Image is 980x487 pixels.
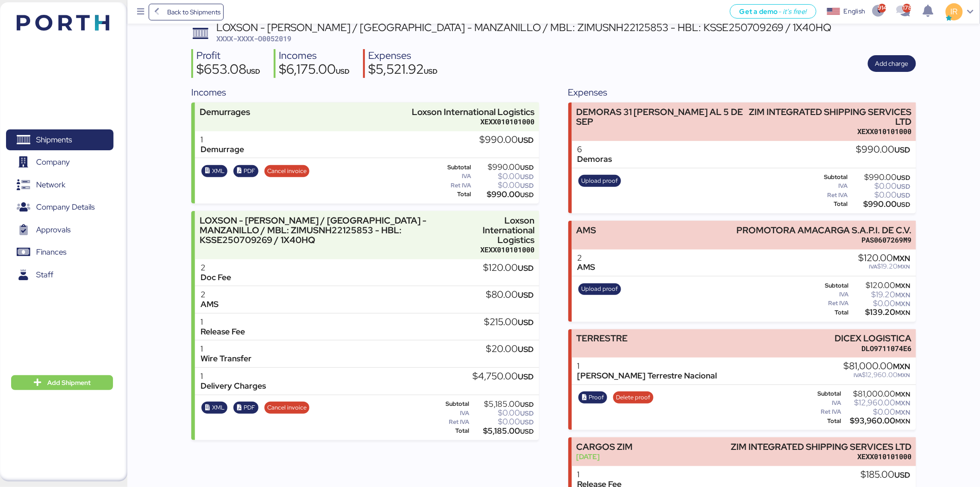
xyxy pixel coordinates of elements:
div: ZIM INTEGRATED SHIPPING SERVICES LTD [748,107,911,127]
div: Ret IVA [810,300,849,307]
div: AMS [578,263,596,272]
a: Company [6,152,113,173]
div: Subtotal [433,164,471,171]
span: USD [897,200,911,209]
button: Menu [133,4,149,20]
div: $139.20 [851,309,911,316]
div: Expenses [368,49,438,63]
span: Staff [36,268,53,282]
span: USD [897,182,911,191]
div: Incomes [191,85,539,99]
span: MXN [898,263,911,270]
div: Total [810,418,842,424]
div: Expenses [568,85,916,99]
div: 1 [201,372,266,381]
a: Approvals [6,219,113,241]
span: USD [520,400,534,409]
div: $0.00 [851,300,911,307]
div: Subtotal [433,401,469,407]
div: $19.20 [851,291,911,298]
div: XEXX010101000 [474,245,534,255]
span: Approvals [36,223,70,237]
div: 1 [201,344,251,354]
div: [DATE] [576,452,633,461]
div: DEMORAS 31 [PERSON_NAME] AL 5 DE SEP [576,107,744,127]
div: Doc Fee [201,273,231,282]
div: $81,000.00 [843,391,911,397]
div: LOXSON - [PERSON_NAME] / [GEOGRAPHIC_DATA] - MANZANILLO / MBL: ZIMUSNH22125853 - HBL: KSSE2507092... [200,216,470,245]
span: MXN [898,372,911,379]
div: 1 [578,361,717,371]
div: Loxson International Logistics [412,107,535,117]
span: IR [951,6,958,18]
div: AMS [576,225,596,235]
div: $6,175.00 [279,63,350,78]
div: Release Fee [201,327,245,337]
span: Back to Shipments [167,6,220,18]
div: $19.20 [859,263,911,270]
div: $120.00 [859,253,911,263]
div: $990.00 [479,135,534,145]
div: $93,960.00 [843,417,911,424]
button: Add charge [868,55,916,72]
span: Upload proof [582,284,618,294]
div: Incomes [279,49,350,63]
span: Proof [589,392,604,403]
div: Total [810,201,848,207]
a: Network [6,174,113,196]
div: $990.00 [850,174,911,181]
div: AMS [201,300,219,309]
span: Upload proof [582,176,618,186]
div: $0.00 [850,192,911,199]
span: MXN [896,300,911,308]
span: USD [520,418,534,426]
div: Total [433,191,471,198]
div: 1 [578,470,622,480]
a: Back to Shipments [149,4,224,20]
div: $990.00 [473,191,534,198]
span: USD [520,173,534,181]
div: 2 [201,263,231,273]
div: Subtotal [810,391,842,397]
span: XML [212,166,225,176]
div: Subtotal [810,282,849,289]
div: PAS0607269M9 [736,235,911,245]
div: 6 [578,145,612,154]
a: Staff [6,264,113,285]
span: IVA [869,263,878,270]
button: Cancel invoice [264,402,310,414]
span: Company [36,155,70,169]
div: Ret IVA [810,409,842,415]
div: TERRESTRE [576,333,628,343]
div: ZIM INTEGRATED SHIPPING SERVICES LTD [731,442,911,452]
div: $5,521.92 [368,63,438,78]
div: $653.08 [196,63,260,78]
div: PROMOTORA AMACARGA S.A.P.I. DE C.V. [736,225,911,235]
span: USD [518,372,534,382]
button: Delete proof [613,391,653,404]
div: XEXX010101000 [731,452,911,461]
span: Delete proof [616,392,650,403]
div: Ret IVA [810,192,848,199]
div: $0.00 [850,183,911,190]
div: $0.00 [471,410,534,417]
span: USD [895,470,911,480]
span: MXN [896,390,911,398]
span: USD [246,67,260,76]
span: PDF [244,403,255,413]
button: Add Shipment [11,375,113,390]
button: Upload proof [578,175,621,187]
span: MXN [896,282,911,290]
div: Ret IVA [433,182,471,189]
div: IVA [810,291,849,298]
span: MXN [893,253,911,263]
span: USD [518,344,534,354]
div: DICEX LOGISTICA [835,333,911,343]
div: Demurrages [200,107,250,117]
span: IVA [854,372,862,379]
span: Finances [36,245,66,259]
span: MXN [896,291,911,299]
button: PDF [233,165,258,177]
div: XEXX010101000 [412,117,535,127]
a: Company Details [6,197,113,218]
